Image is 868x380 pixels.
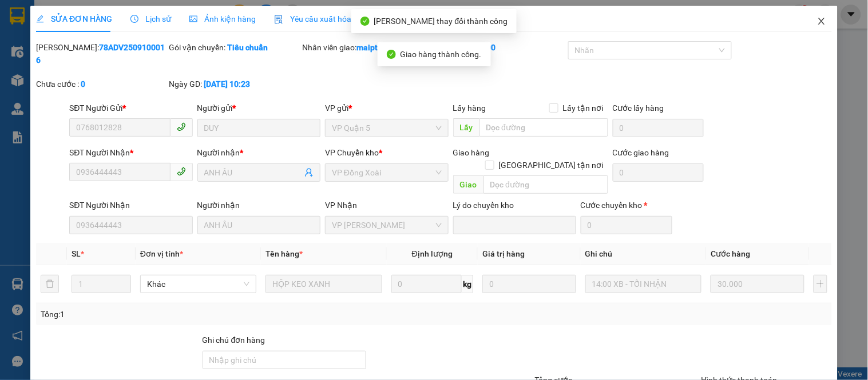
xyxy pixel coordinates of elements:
[435,41,565,54] div: Cước rồi :
[585,275,701,293] input: Ghi Chú
[412,249,453,258] span: Định lượng
[36,78,167,90] div: Chưa cước :
[453,199,576,211] div: Lý do chuyển kho
[36,15,44,23] span: edit
[374,17,508,26] span: [PERSON_NAME] thay đổi thành công
[453,118,479,137] span: Lấy
[613,119,704,137] input: Cước lấy hàng
[203,351,367,369] input: Ghi chú đơn hàng
[169,78,300,90] div: Ngày GD:
[36,43,165,65] b: 78ADV2509100016
[147,275,249,293] span: Khác
[265,249,303,258] span: Tên hàng
[462,275,473,293] span: kg
[332,217,441,234] span: VP Minh Hưng
[613,148,669,157] label: Cước giao hàng
[711,275,804,293] input: 0
[558,102,608,114] span: Lấy tận nơi
[453,175,483,194] span: Giao
[177,122,186,131] span: phone
[817,17,826,26] span: close
[711,249,750,258] span: Cước hàng
[274,15,283,24] img: icon
[581,243,706,265] th: Ghi chú
[204,79,251,89] b: [DATE] 10:23
[228,43,268,52] b: Tiêu chuẩn
[36,14,112,23] span: SỬA ĐƠN HÀNG
[332,164,441,181] span: VP Đồng Xoài
[140,249,183,258] span: Đơn vị tính
[325,102,448,114] div: VP gửi
[482,275,576,293] input: 0
[806,6,838,38] button: Close
[169,41,300,54] div: Gói vận chuyển:
[189,14,256,23] span: Ảnh kiện hàng
[197,146,320,159] div: Người nhận
[41,308,336,321] div: Tổng: 1
[36,41,167,66] div: [PERSON_NAME]:
[613,163,704,182] input: Cước giao hàng
[613,103,664,113] label: Cước lấy hàng
[130,14,171,23] span: Lịch sử
[197,199,320,211] div: Người nhận
[189,15,197,23] span: picture
[325,148,379,157] span: VP Chuyển kho
[356,43,413,52] b: maiptx.petrobp
[581,199,672,211] div: Cước chuyển kho
[69,199,192,211] div: SĐT Người Nhận
[482,249,525,258] span: Giá trị hàng
[325,199,448,211] div: VP Nhận
[360,17,370,26] span: check-circle
[479,118,608,137] input: Dọc đường
[72,249,81,258] span: SL
[274,14,395,23] span: Yêu cầu xuất hóa đơn điện tử
[453,103,486,113] span: Lấy hàng
[494,159,608,171] span: [GEOGRAPHIC_DATA] tận nơi
[265,275,382,293] input: VD: Bàn, Ghế
[401,50,482,59] span: Giao hàng thành công.
[41,275,59,293] button: delete
[203,335,265,345] label: Ghi chú đơn hàng
[302,41,433,54] div: Nhân viên giao:
[197,102,320,114] div: Người gửi
[453,148,490,157] span: Giao hàng
[332,119,441,137] span: VP Quận 5
[387,50,396,59] span: check-circle
[304,168,314,177] span: user-add
[814,275,827,293] button: plus
[177,167,186,176] span: phone
[130,15,138,23] span: clock-circle
[69,102,192,114] div: SĐT Người Gửi
[69,146,192,159] div: SĐT Người Nhận
[483,175,608,194] input: Dọc đường
[81,79,85,89] b: 0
